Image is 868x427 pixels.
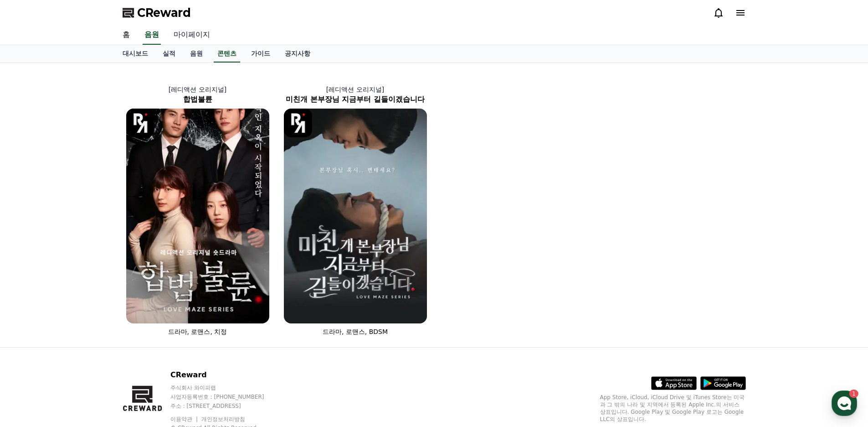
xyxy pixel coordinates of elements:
[201,416,245,422] a: 개인정보처리방침
[29,303,34,310] span: 홈
[277,94,434,105] h2: 미친개 본부장님 지금부터 길들이겠습니다
[277,85,434,94] p: [레디액션 오리지널]
[170,393,282,401] p: 사업자등록번호 : [PHONE_NUMBER]
[277,45,318,62] a: 공지사항
[119,78,277,344] a: [레디액션 오리지널] 합법불륜 합법불륜 [object Object] Logo 드라마, 로맨스, 치정
[284,109,427,323] img: 미친개 본부장님 지금부터 길들이겠습니다
[126,109,269,323] img: 합법불륜
[119,94,277,105] h2: 합법불륜
[183,45,210,62] a: 음원
[170,416,199,422] a: 이용약관
[115,45,155,62] a: 대시보드
[123,5,191,20] a: CReward
[119,85,277,94] p: [레디액션 오리지널]
[92,289,96,296] span: 1
[143,26,161,45] a: 음원
[170,384,282,391] p: 주식회사 와이피랩
[115,26,137,45] a: 홈
[166,26,217,45] a: 마이페이지
[126,109,155,137] img: [object Object] Logo
[284,109,313,137] img: [object Object] Logo
[168,328,227,335] span: 드라마, 로맨스, 치정
[244,45,277,62] a: 가이드
[170,370,282,380] p: CReward
[155,45,183,62] a: 실적
[170,402,282,410] p: 주소 : [STREET_ADDRESS]
[137,5,191,20] span: CReward
[277,78,434,344] a: [레디액션 오리지널] 미친개 본부장님 지금부터 길들이겠습니다 미친개 본부장님 지금부터 길들이겠습니다 [object Object] Logo 드라마, 로맨스, BDSM
[323,328,388,335] span: 드라마, 로맨스, BDSM
[600,394,746,423] p: App Store, iCloud, iCloud Drive 및 iTunes Store는 미국과 그 밖의 나라 및 지역에서 등록된 Apple Inc.의 서비스 상표입니다. Goo...
[141,303,152,310] span: 설정
[3,289,60,312] a: 홈
[83,303,94,311] span: 대화
[214,45,240,62] a: 콘텐츠
[60,289,118,312] a: 1대화
[118,289,175,312] a: 설정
